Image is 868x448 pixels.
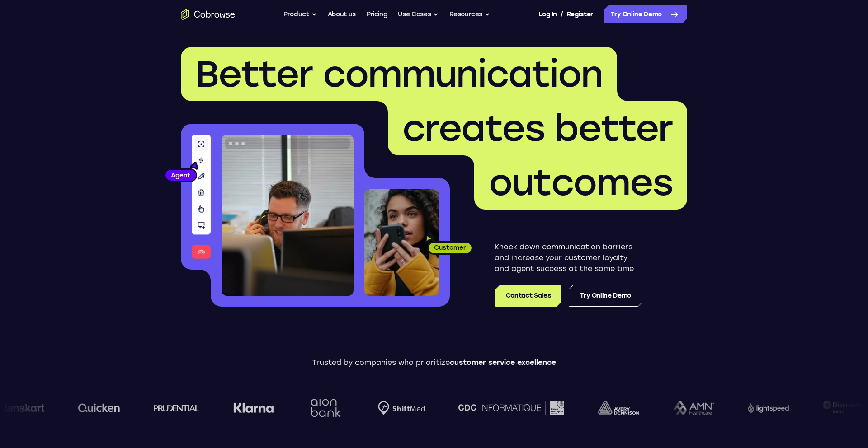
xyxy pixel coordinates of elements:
img: prudential [151,404,196,411]
img: AMN Healthcare [670,401,711,415]
span: outcomes [489,161,673,204]
button: Use Cases [398,5,439,23]
a: Log In [538,5,557,23]
p: Knock down communication barriers and increase your customer loyalty and agent success at the sam... [495,242,642,274]
a: Register [567,5,593,23]
button: Resources [449,5,490,23]
span: creates better [402,107,673,150]
span: Better communication [195,52,603,96]
img: A customer holding their phone [364,189,439,296]
img: CDC Informatique [455,401,561,415]
img: Klarna [230,402,270,413]
img: Aion Bank [304,390,341,426]
img: Shiftmed [374,401,421,415]
span: / [561,9,563,20]
a: Go to the home page [181,9,235,20]
a: Pricing [367,5,387,23]
a: Try Online Demo [569,285,642,307]
button: Product [283,5,317,23]
img: A customer support agent talking on the phone [222,135,354,296]
span: customer service excellence [450,358,556,367]
a: Contact Sales [495,285,561,307]
a: About us [328,5,356,23]
img: Lightspeed [744,403,785,412]
img: avery-dennison [594,401,636,415]
a: Try Online Demo [604,5,687,23]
